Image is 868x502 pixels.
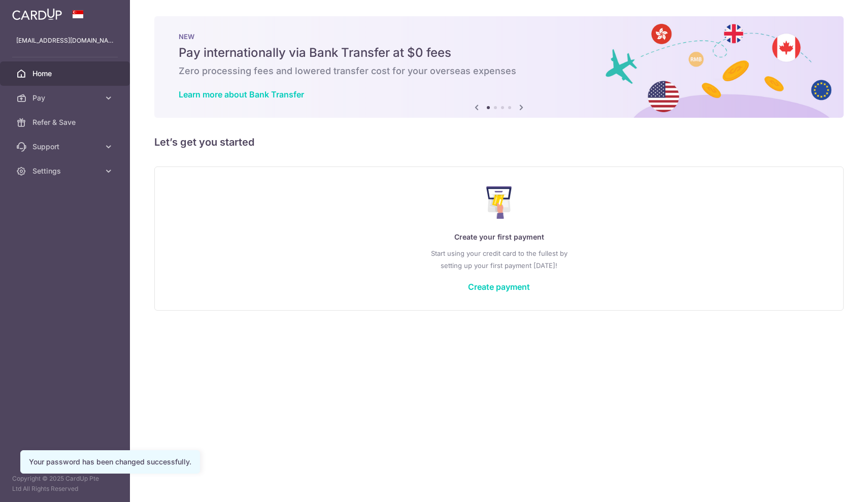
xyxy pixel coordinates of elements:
img: CardUp [12,8,62,20]
h5: Pay internationally via Bank Transfer at $0 fees [179,45,819,61]
span: Home [32,69,99,79]
div: Your password has been changed successfully. [29,457,191,467]
span: Settings [32,166,99,176]
p: Start using your credit card to the fullest by setting up your first payment [DATE]! [175,247,823,272]
span: Refer & Save [32,117,99,127]
p: NEW [179,32,819,41]
img: Bank transfer banner [154,16,844,118]
h6: Zero processing fees and lowered transfer cost for your overseas expenses [179,65,819,77]
span: Support [32,142,99,152]
p: [EMAIL_ADDRESS][DOMAIN_NAME] [16,36,114,46]
p: Create your first payment [175,231,823,243]
h5: Let’s get you started [154,134,844,150]
span: Pay [32,93,99,103]
a: Create payment [468,282,530,292]
a: Learn more about Bank Transfer [179,89,304,99]
img: Make Payment [486,186,512,219]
